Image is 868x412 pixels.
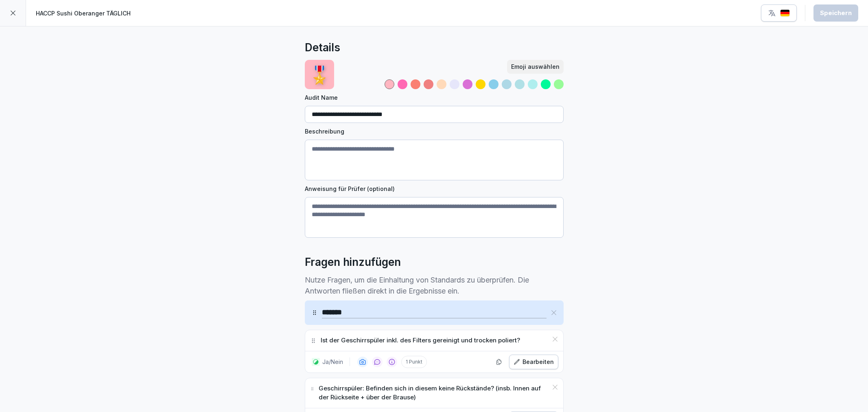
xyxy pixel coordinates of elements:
[36,9,131,18] p: HACCP Sushi Oberanger TÄGLICH
[305,39,340,56] h2: Details
[514,357,554,366] div: Bearbeiten
[319,384,548,402] p: Geschirrspüler: Befinden sich in diesem keine Rückstände? (insb. Innen auf der Rückseite + über d...
[820,9,852,18] div: Speichern
[305,127,564,136] label: Beschreibung
[401,356,427,368] p: 1 Punkt
[780,9,790,17] img: de.svg
[511,62,560,71] div: Emoji auswählen
[309,62,330,88] p: 🎖️
[321,336,520,345] p: Ist der Geschirrspüler inkl. des Filters gereinigt und trocken poliert?
[507,60,564,74] button: Emoji auswählen
[305,93,564,102] label: Audit Name
[305,254,401,270] h2: Fragen hinzufügen
[305,274,564,296] p: Nutze Fragen, um die Einhaltung von Standards zu überprüfen. Die Antworten fließen direkt in die ...
[813,4,858,22] button: Speichern
[509,355,558,369] button: Bearbeiten
[305,184,564,193] label: Anweisung für Prüfer (optional)
[322,357,343,366] p: Ja/Nein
